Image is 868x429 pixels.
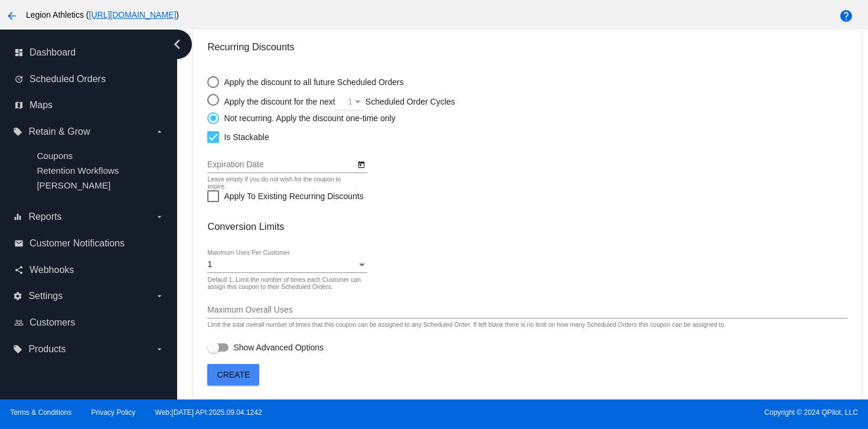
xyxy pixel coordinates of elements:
input: Expiration Date [207,160,355,170]
a: people_outline Customers [14,313,164,332]
button: Create [207,364,259,385]
mat-radio-group: Select an option [207,70,533,124]
a: Coupons [37,151,73,161]
span: Webhooks [30,265,74,275]
a: [URL][DOMAIN_NAME] [89,10,177,19]
h3: Recurring Discounts [207,41,847,53]
span: Show Advanced Options [233,342,324,353]
div: Default 1. Limit the number of times each Customer can assign this coupon to their Scheduled Orders. [207,277,361,291]
span: 1 [348,97,353,106]
span: Customer Notifications [30,238,125,249]
div: Leave empty if you do not wish for the coupon to expire. [207,176,361,190]
i: people_outline [14,318,24,327]
span: Reports [28,212,61,222]
div: Apply the discount for the next Scheduled Order Cycles [219,94,533,106]
i: chevron_left [168,35,187,54]
i: map [14,100,24,110]
i: share [14,265,24,275]
span: Maps [30,100,53,110]
span: Retain & Grow [28,126,90,137]
input: Maximum Overall Uses [207,305,847,315]
span: Customers [30,317,75,328]
i: settings [13,291,22,301]
i: email [14,239,24,248]
a: Web:[DATE] API:2025.09.04.1242 [155,408,262,417]
span: Apply To Existing Recurring Discounts [224,189,363,203]
mat-icon: help [839,9,853,23]
i: arrow_drop_down [155,127,164,136]
a: dashboard Dashboard [14,43,164,62]
a: Retention Workflows [37,165,119,175]
span: Legion Athletics ( ) [26,10,179,19]
span: Scheduled Orders [30,74,106,84]
a: email Customer Notifications [14,234,164,253]
div: Limit the total overall number of times that this coupon can be assigned to any Scheduled Order. ... [207,321,726,329]
i: dashboard [14,48,24,57]
div: Apply the discount to all future Scheduled Orders [219,77,403,87]
i: update [14,74,24,84]
a: update Scheduled Orders [14,70,164,89]
span: 1 [207,259,212,269]
i: arrow_drop_down [155,212,164,222]
button: Open calendar [355,158,367,170]
i: equalizer [13,212,22,222]
span: Dashboard [30,47,76,58]
a: Terms & Conditions [10,408,71,417]
i: local_offer [13,127,22,136]
a: [PERSON_NAME] [37,180,110,190]
span: Copyright © 2024 QPilot, LLC [444,408,858,417]
i: arrow_drop_down [155,344,164,354]
h3: Conversion Limits [207,221,847,232]
mat-icon: arrow_back [5,9,19,23]
span: Create [217,370,250,379]
span: Is Stackable [224,130,269,144]
div: Not recurring. Apply the discount one-time only [219,113,395,123]
i: arrow_drop_down [155,291,164,301]
a: share Webhooks [14,261,164,279]
span: Products [28,344,66,355]
a: map Maps [14,96,164,115]
a: Privacy Policy [92,408,136,417]
span: Settings [28,291,63,301]
i: local_offer [13,344,22,354]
